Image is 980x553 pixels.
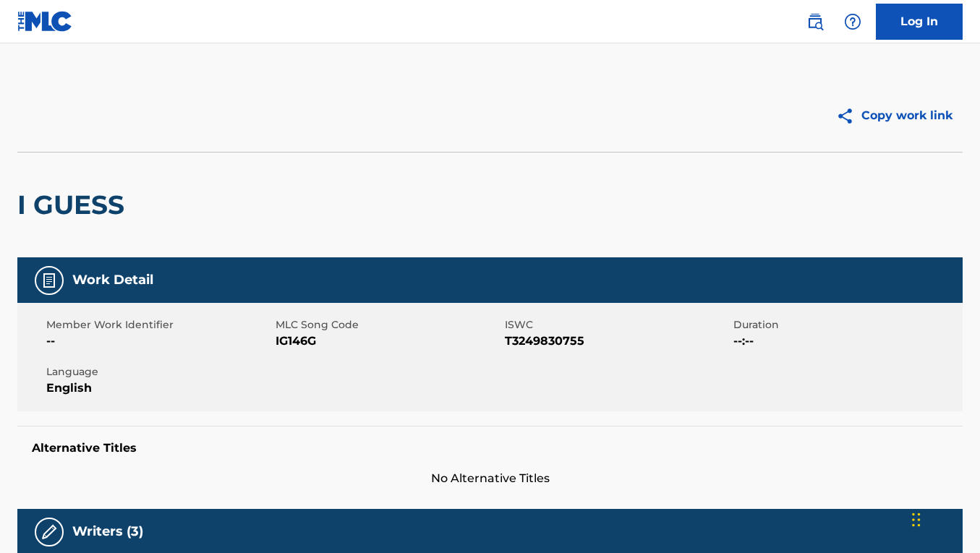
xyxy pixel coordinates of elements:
[876,4,963,40] a: Log In
[41,272,58,289] img: Work Detail
[72,523,143,540] h5: Writers (3)
[32,441,948,455] h5: Alternative Titles
[17,11,73,32] img: MLC Logo
[17,470,963,487] span: No Alternative Titles
[505,317,730,333] span: ISWC
[46,317,272,333] span: Member Work Identifier
[17,189,132,221] h2: I GUESS
[836,107,861,125] img: Copy work link
[844,13,861,30] img: help
[505,333,730,350] span: T3249830755
[46,364,272,380] span: Language
[276,333,501,350] span: IG146G
[46,380,272,397] span: English
[41,523,58,541] img: Writers
[276,317,501,333] span: MLC Song Code
[46,333,272,350] span: --
[801,7,830,36] a: Public Search
[912,498,921,541] div: Drag
[72,272,153,288] h5: Work Detail
[826,98,963,134] button: Copy work link
[733,333,959,350] span: --:--
[733,317,959,333] span: Duration
[908,484,980,553] iframe: Chat Widget
[806,13,824,30] img: search
[838,7,867,36] div: Help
